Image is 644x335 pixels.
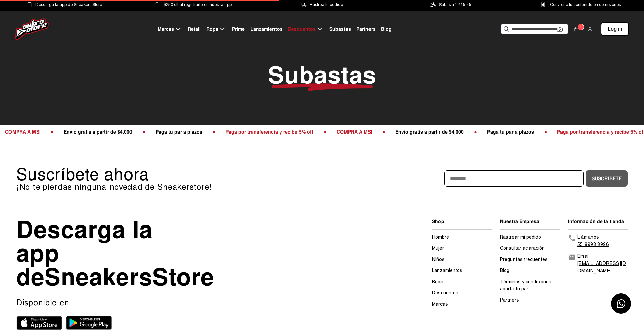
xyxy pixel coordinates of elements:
[577,242,609,247] a: 55 8993 8996
[432,257,445,262] a: Niños
[188,26,201,33] span: Retail
[206,26,218,33] span: Ropa
[432,279,443,285] a: Ropa
[432,234,449,240] a: Hombre
[500,218,560,225] li: Nuestra Empresa
[577,234,609,241] p: Llámanos
[568,253,628,275] a: Email[EMAIL_ADDRESS][DOMAIN_NAME]
[432,290,458,296] a: Descuentos
[16,183,322,191] p: ¡No te pierdas ninguna novedad de Sneakerstore!
[360,129,373,135] span: ●
[500,257,548,262] a: Preguntas frecuentes
[35,1,102,8] span: Descarga la app de Sneakers Store
[329,26,351,33] span: Subastas
[310,1,343,8] span: Rastrea tu pedido
[16,316,62,330] img: App store sneakerstore
[432,245,444,251] a: Mujer
[587,26,593,32] img: user
[133,129,190,135] span: Paga tu par a plazos
[568,218,628,225] li: Información de la tienda
[45,262,152,292] span: Sneakers
[539,2,547,7] img: Control Point Icon
[522,129,535,135] span: ●
[314,129,360,135] span: COMPRA A MSI
[432,301,448,307] a: Marcas
[500,297,519,303] a: Partners
[550,1,621,8] span: Convierte tu contenido en comisiones
[500,268,509,273] a: Blog
[302,129,314,135] span: ●
[373,129,452,135] span: Envío gratis a partir de $4,000
[500,245,545,251] a: Consultar aclaración
[500,279,551,292] a: Términos y condiciones aparta tu par
[15,18,49,40] img: logo
[356,26,376,33] span: Partners
[432,268,462,273] a: Lanzamientos
[574,26,579,32] img: shopping
[204,129,302,135] span: Paga por transferencia y recibe 5% off
[16,218,168,289] div: Descarga la app de Store
[66,316,112,330] img: Play store sneakerstore
[288,26,316,33] span: Descuentos
[586,170,628,187] button: Suscríbete
[268,60,376,91] span: Subastas
[535,129,633,135] span: Paga por transferencia y recibe 5% off
[465,129,522,135] span: Paga tu par a plazos
[16,166,322,183] p: Suscríbete ahora
[504,26,509,32] img: Buscar
[190,129,203,135] span: ●
[452,129,465,135] span: ●
[439,1,471,8] span: Subasta 12:15:45
[120,129,133,135] span: ●
[500,234,541,240] a: Rastrear mi pedido
[158,26,174,33] span: Marcas
[577,253,628,260] p: Email
[568,234,628,248] a: Llámanos55 8993 8996
[164,1,232,8] span: $250 off al registrarte en nuestra app
[432,218,492,225] li: Shop
[381,26,392,33] span: Blog
[578,24,584,30] div: 1
[250,26,283,33] span: Lanzamientos
[557,27,563,32] img: Cámara
[16,297,258,308] p: Disponible en
[607,25,622,33] span: Log in
[577,260,628,275] p: [EMAIL_ADDRESS][DOMAIN_NAME]
[232,26,245,33] span: Prime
